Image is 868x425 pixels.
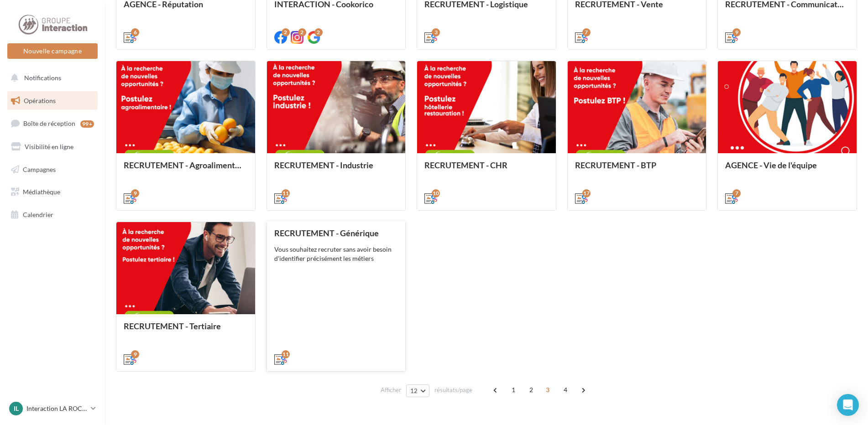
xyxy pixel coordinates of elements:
[432,28,440,36] div: 3
[7,400,98,417] a: IL Interaction LA ROCHE SUR YON
[558,383,573,397] span: 4
[732,189,741,197] div: 7
[540,383,555,397] span: 3
[575,161,699,179] div: RECRUTEMENT - BTP
[274,245,398,263] div: Vous souhaitez recruter sans avoir besoin d'identifier précisément les métiers
[5,137,99,156] a: Visibilité en ligne
[274,161,398,179] div: RECRUTEMENT - Industrie
[432,189,440,197] div: 10
[282,189,290,197] div: 11
[25,143,73,150] span: Visibilité en ligne
[506,383,521,397] span: 1
[837,394,859,416] div: Open Intercom Messenger
[582,28,591,36] div: 7
[5,160,99,179] a: Campagnes
[406,384,429,397] button: 12
[732,28,741,36] div: 9
[5,68,96,88] button: Notifications
[314,28,323,36] div: 2
[381,386,401,394] span: Afficher
[725,161,849,179] div: AGENCE - Vie de l'équipe
[24,74,61,82] span: Notifications
[131,189,139,197] div: 9
[23,188,60,196] span: Médiathèque
[7,43,98,59] button: Nouvelle campagne
[124,161,248,179] div: RECRUTEMENT - Agroalimentaire
[24,97,56,104] span: Opérations
[5,205,99,224] a: Calendrier
[424,161,549,179] div: RECRUTEMENT - CHR
[23,119,75,127] span: Boîte de réception
[410,387,418,394] span: 12
[5,182,99,202] a: Médiathèque
[124,321,248,340] div: RECRUTEMENT - Tertiaire
[131,350,139,358] div: 9
[23,211,53,218] span: Calendrier
[298,28,306,36] div: 2
[26,404,87,413] p: Interaction LA ROCHE SUR YON
[274,228,398,238] div: RECRUTEMENT - Générique
[5,114,99,133] a: Boîte de réception99+
[282,28,290,36] div: 2
[5,91,99,110] a: Opérations
[582,189,591,197] div: 17
[131,28,139,36] div: 6
[282,350,290,358] div: 11
[80,120,94,128] div: 99+
[524,383,539,397] span: 2
[434,386,472,394] span: résultats/page
[23,165,56,173] span: Campagnes
[14,404,19,413] span: IL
